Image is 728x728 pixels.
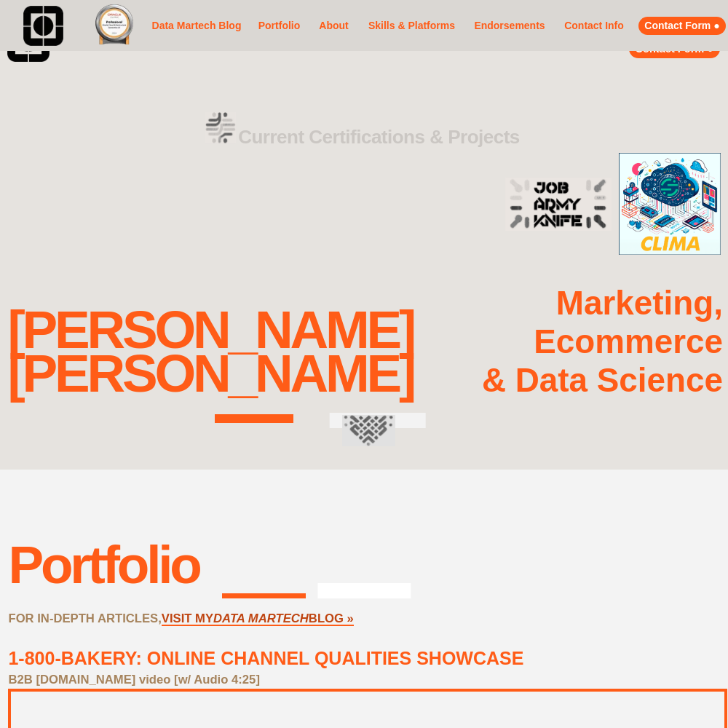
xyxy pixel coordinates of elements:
a: Portfolio [255,10,304,42]
a: BLOG » [309,612,354,626]
strong: B2B [DOMAIN_NAME] video [w/ Audio 4:25] [8,673,259,687]
iframe: Chat Widget [655,658,728,728]
div: [PERSON_NAME] [PERSON_NAME] [7,308,414,396]
div: Portfolio [8,534,199,595]
a: Data Martech Blog [149,5,244,47]
a: DATA MARTECH [213,612,309,626]
strong: & Data Science [482,362,723,399]
strong: Ecommerce [534,323,723,360]
a: 1-800-BAKERY: ONLINE CHANNEL QUALITIES SHOWCASE [8,648,523,668]
a: Endorsements [470,17,549,35]
a: Skills & Platforms [364,10,459,42]
a: About [314,17,353,35]
a: Contact Form ● [638,17,726,35]
strong: FOR IN-DEPTH ARTICLES, [8,612,161,625]
strong: Marketing, [556,285,723,322]
a: VISIT MY [162,612,213,626]
a: Contact Info [560,17,628,35]
strong: Current Certifications & Projects [238,126,520,148]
